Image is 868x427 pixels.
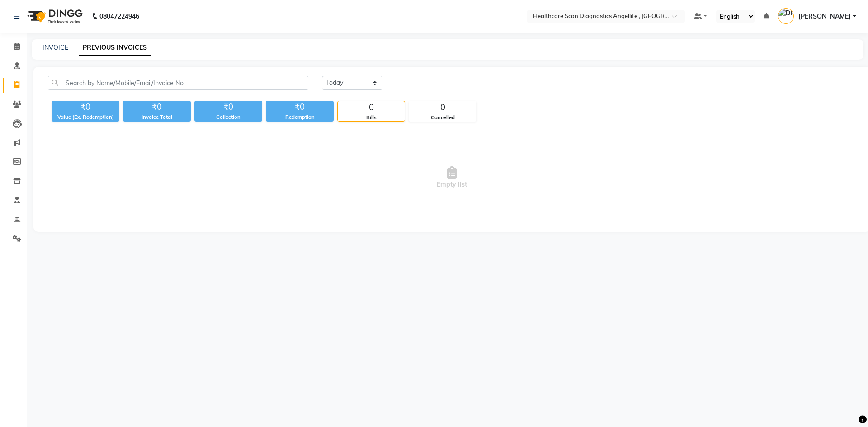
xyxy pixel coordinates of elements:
input: Search by Name/Mobile/Email/Invoice No [48,76,308,90]
div: Invoice Total [123,113,191,121]
div: ₹0 [266,101,334,113]
img: DR AFTAB ALAM [778,8,794,24]
img: logo [23,4,85,29]
div: ₹0 [52,101,119,113]
div: 0 [338,101,405,114]
div: Bills [338,114,405,122]
div: Redemption [266,113,334,121]
a: PREVIOUS INVOICES [79,40,151,56]
div: 0 [409,101,476,114]
div: ₹0 [123,101,191,113]
span: Empty list [48,132,856,223]
div: Collection [194,113,262,121]
span: [PERSON_NAME] [798,12,851,21]
b: 08047224946 [99,4,139,29]
div: Value (Ex. Redemption) [52,113,119,121]
div: Cancelled [409,114,476,122]
div: ₹0 [194,101,262,113]
a: INVOICE [42,43,68,52]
